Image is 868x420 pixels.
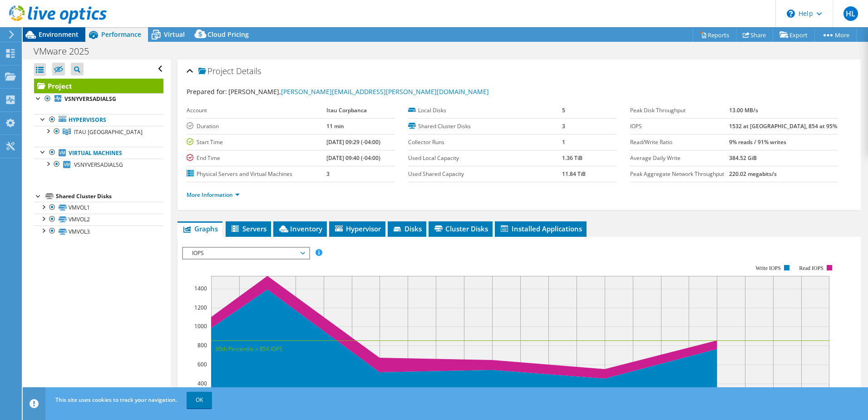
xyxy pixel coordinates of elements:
span: Virtual [164,30,185,39]
label: Shared Cluster Disks [408,122,562,131]
b: [DATE] 09:29 (-04:00) [326,138,380,146]
a: ITAU NY [34,126,163,138]
label: Physical Servers and Virtual Machines [187,170,326,179]
text: 1200 [194,304,207,311]
a: VMVOL3 [34,225,163,237]
span: Servers [230,224,266,233]
b: 3 [326,170,330,178]
label: Used Local Capacity [408,154,562,163]
svg: \n [787,10,795,18]
a: Virtual Machines [34,147,163,159]
text: 1000 [194,322,207,330]
span: IOPS [187,248,304,259]
span: VSNYVERSADIALSG [74,161,123,169]
span: Installed Applications [499,224,582,233]
label: Duration [187,122,326,131]
b: 1.36 TiB [562,154,582,162]
a: VSNYVERSADIALSG [34,93,163,105]
a: [PERSON_NAME][EMAIL_ADDRESS][PERSON_NAME][DOMAIN_NAME] [281,87,489,96]
label: Used Shared Capacity [408,170,562,179]
span: Cluster Disks [433,224,488,233]
label: Collector Runs [408,138,562,147]
span: Graphs [182,224,218,233]
a: VMVOL2 [34,214,163,225]
text: 95th Percentile = 854 IOPS [216,345,282,353]
label: Average Daily Write [630,154,730,163]
b: VSNYVERSADIALSG [64,95,116,103]
a: Project [34,79,163,93]
text: Read IOPS [799,265,824,271]
text: 600 [197,360,207,368]
a: More Information [187,191,240,199]
label: Account [187,106,326,115]
span: ITAU [GEOGRAPHIC_DATA] [74,128,143,136]
span: Details [236,65,261,76]
div: Shared Cluster Disks [56,191,163,202]
span: Project [198,67,234,76]
b: Itau Corpbanca [326,106,367,114]
label: Peak Disk Throughput [630,106,730,115]
b: 1532 at [GEOGRAPHIC_DATA], 854 at 95% [729,122,837,130]
span: Inventory [278,224,322,233]
span: Cloud Pricing [207,30,249,39]
a: Reports [693,28,736,42]
a: Hypervisors [34,114,163,126]
label: Peak Aggregate Network Throughput [630,170,730,179]
b: 11 min [326,122,344,130]
label: End Time [187,154,326,163]
b: 3 [562,122,565,130]
a: Share [736,28,773,42]
text: 400 [197,380,207,387]
b: [DATE] 09:40 (-04:00) [326,154,380,162]
span: HL [843,6,858,21]
a: OK [187,392,212,408]
b: 9% reads / 91% writes [729,138,786,146]
label: IOPS [630,122,730,131]
b: 384.52 GiB [729,154,757,162]
span: [PERSON_NAME], [228,87,489,96]
a: Export [773,28,815,42]
span: Performance [101,30,141,39]
b: 1 [562,138,565,146]
span: Disks [392,224,422,233]
label: Read/Write Ratio [630,138,730,147]
text: Write IOPS [755,265,781,271]
a: VSNYVERSADIALSG [34,159,163,170]
h1: VMware 2025 [30,46,103,56]
label: Local Disks [408,106,562,115]
span: Hypervisor [334,224,381,233]
span: This site uses cookies to track your navigation. [55,396,177,404]
label: Start Time [187,138,326,147]
label: Prepared for: [187,87,227,96]
b: 13.00 MB/s [729,106,758,114]
text: 1400 [194,285,207,292]
text: 800 [197,341,207,349]
b: 11.84 TiB [562,170,586,178]
b: 220.02 megabits/s [729,170,777,178]
span: Environment [39,30,79,39]
b: 5 [562,106,565,114]
a: More [814,28,857,42]
a: VMVOL1 [34,202,163,214]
